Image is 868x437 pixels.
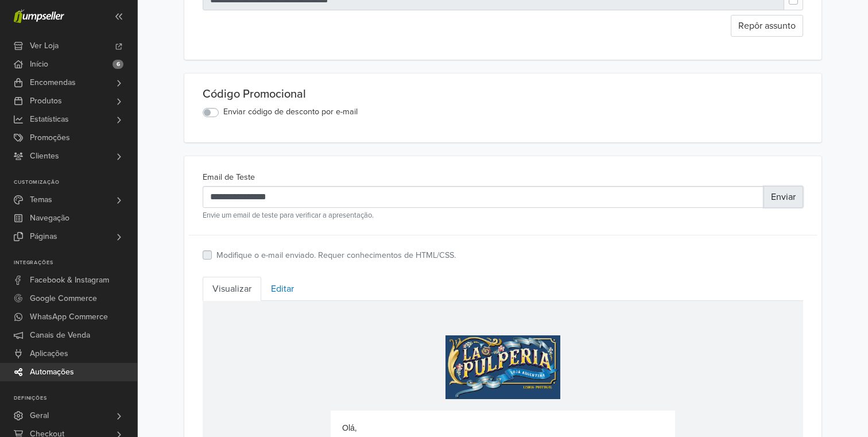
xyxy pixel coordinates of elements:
[203,277,261,301] a: Visualizar
[261,423,315,432] a: perfil de cliente
[216,249,456,262] label: Modifique o e-mail enviado. Requer conhecimentos de HTML/CSS.
[30,74,76,92] span: Encomendas
[249,301,352,315] p: Playadito (500gr)
[30,209,69,227] span: Navegação
[30,191,52,209] span: Temas
[223,106,358,118] label: Enviar código de desconto por e-mail
[30,289,97,308] span: Google Commerce
[144,411,456,432] p: Se deseja cancelar a subscrição destes e-mails, por favor atualize as suas preferências no seu
[30,271,109,289] span: Facebook & Instagram
[14,395,137,402] p: Definições
[203,210,803,221] small: Envie um email de teste para verificar a apresentação.
[203,171,255,184] label: Email de Teste
[30,147,59,165] span: Clientes
[203,186,764,208] input: Recipient's username
[14,260,137,266] p: Integrações
[334,140,399,149] strong: Playadito (500gr)
[764,186,803,208] button: Enviar
[249,192,352,296] img: Playadito (500gr)
[139,139,461,163] p: Temos boas notícias! O produto que estavas à espera, , está novamente disponível.
[242,345,358,371] a: Comprar agora
[243,34,358,98] img: lapulperia_final.png
[30,110,69,129] span: Estatísticas
[14,179,137,186] p: Customização
[30,37,59,55] span: Ver Loja
[113,60,123,69] span: 6
[30,363,74,381] span: Automações
[203,87,803,101] div: Código Promocional
[30,129,70,147] span: Promoções
[30,407,49,425] span: Geral
[139,382,461,393] p: Estás a receber este email porque pediste uma notificação back-in-stock [PERSON_NAME]
[731,15,803,37] button: Repôr assunto
[30,326,90,345] span: Canais de Venda
[261,277,304,301] a: Editar
[30,345,68,363] span: Aplicações
[30,227,57,246] span: Páginas
[30,55,48,74] span: Início
[249,322,269,331] strong: €6,00
[30,308,108,326] span: WhatsApp Commerce
[317,423,366,432] p: na nossa loja.
[30,92,62,110] span: Produtos
[139,121,461,133] p: Olá,
[139,169,461,181] p: Aja rápido e garanta o seu antes que esgote novamente!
